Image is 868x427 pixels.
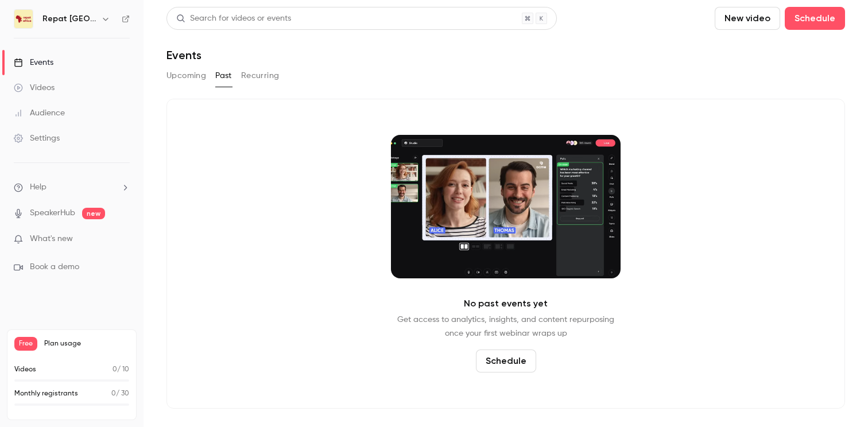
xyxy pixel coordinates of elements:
p: No past events yet [464,297,548,310]
span: What's new [30,233,73,245]
li: help-dropdown-opener [14,181,130,193]
button: Upcoming [166,67,206,85]
span: new [82,208,105,219]
button: Past [215,67,232,85]
div: Audience [14,107,65,119]
button: Recurring [241,67,280,85]
div: Videos [14,82,55,94]
span: 0 [111,390,116,397]
p: / 10 [113,364,129,375]
img: Repat Africa [14,10,33,28]
div: Settings [14,133,60,144]
button: New video [715,7,780,30]
span: Help [30,181,46,193]
span: Book a demo [30,261,79,273]
p: Videos [14,364,36,375]
button: Schedule [476,350,536,372]
div: Search for videos or events [176,13,291,25]
div: Events [14,57,53,68]
p: Monthly registrants [14,389,78,399]
span: 0 [113,366,117,373]
h6: Repat [GEOGRAPHIC_DATA] [42,13,96,25]
span: Plan usage [44,339,129,348]
p: / 30 [111,389,129,399]
h1: Events [166,48,201,62]
p: Get access to analytics, insights, and content repurposing once your first webinar wraps up [397,313,614,340]
span: Free [14,337,37,351]
button: Schedule [785,7,845,30]
a: SpeakerHub [30,207,75,219]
